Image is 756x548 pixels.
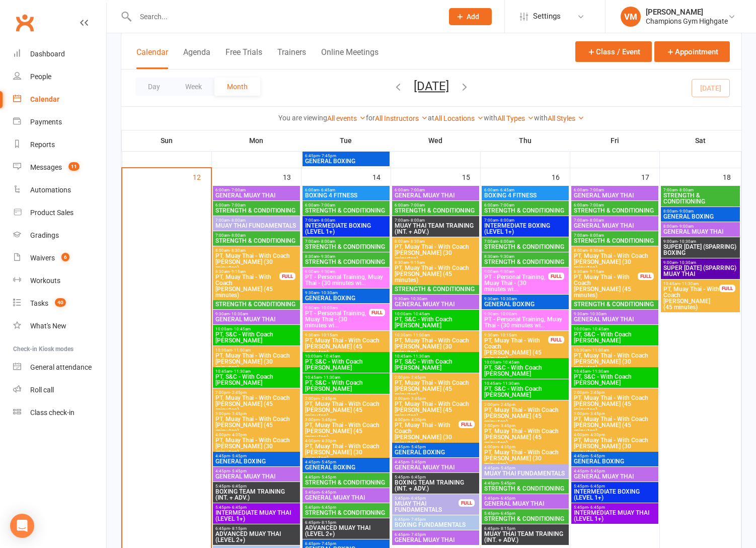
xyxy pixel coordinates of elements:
[484,407,567,425] span: PT, Muay Thai - With Coach [PERSON_NAME] (45 minutes)
[484,269,549,274] span: 9:00am
[573,433,656,437] span: 4:00pm
[590,369,609,374] span: - 11:30am
[723,168,741,185] div: 18
[498,239,514,244] span: - 8:00am
[663,282,720,286] span: 10:45am
[394,239,477,244] span: 8:00am
[484,424,567,428] span: 3:00pm
[394,203,477,208] span: 6:00am
[663,239,738,244] span: 9:00am
[409,239,425,244] span: - 8:30am
[305,269,388,274] span: 9:00am
[305,310,369,328] span: PT - Personal Training, Muay Thai - (30 minutes wi...
[484,239,567,244] span: 7:00am
[663,224,738,229] span: 8:00am
[13,65,106,88] a: People
[215,248,298,253] span: 8:00am
[13,269,106,292] a: Workouts
[369,309,385,316] div: FULL
[573,223,656,229] span: GENERAL MUAY THAI
[588,412,605,416] span: - 3:45pm
[548,272,564,280] div: FULL
[320,154,336,158] span: - 7:45pm
[305,259,388,265] span: STRENGTH & CONDITIONING
[230,188,246,192] span: - 7:00am
[305,158,388,164] span: GENERAL BOXING
[319,269,335,274] span: - 9:30am
[13,379,106,401] a: Roll call
[30,386,54,394] div: Roll call
[230,218,246,223] span: - 8:00am
[215,316,298,322] span: GENERAL MUAY THAI
[484,337,549,362] span: PT, Muay Thai - With Coach [PERSON_NAME] (45 minutes)
[394,359,477,371] span: PT, S&C - With Coach [PERSON_NAME]
[319,254,335,259] span: - 9:30am
[215,301,298,307] span: STRENGTH & CONDITIONING
[13,156,106,179] a: Messages 11
[322,354,340,359] span: - 10:45am
[646,17,728,26] div: Champions Gym Highgate
[305,218,388,223] span: 7:00am
[375,114,428,122] a: All Instructors
[588,233,604,238] span: - 8:00am
[13,401,106,424] a: Class kiosk mode
[590,327,609,331] span: - 10:45am
[501,381,519,386] span: - 11:30am
[30,408,74,417] div: Class check-in
[215,188,298,192] span: 6:00am
[305,418,388,422] span: 3:00pm
[498,218,514,223] span: - 8:00am
[215,312,298,316] span: 9:30am
[215,233,298,238] span: 7:00am
[467,13,479,21] span: Add
[283,168,301,185] div: 13
[573,238,656,244] span: STRENGTH & CONDITIONING
[484,301,567,307] span: GENERAL BOXING
[498,203,514,208] span: - 7:00am
[409,297,427,301] span: - 10:30am
[232,369,251,374] span: - 11:30am
[30,299,48,307] div: Tasks
[230,433,247,437] span: - 4:30pm
[434,114,484,122] a: All Locations
[122,130,211,151] th: Sun
[394,218,477,223] span: 7:00am
[497,114,534,122] a: All Types
[484,428,567,446] span: PT, Muay Thai - With Coach [PERSON_NAME] (45 minutes)
[677,224,694,229] span: - 9:00am
[394,312,477,316] span: 10:00am
[394,375,477,380] span: 2:00pm
[484,192,567,198] span: BOXING 4 FITNESS
[394,188,477,192] span: 6:00am
[394,297,477,301] span: 9:30am
[573,253,656,271] span: PT, Muay Thai - With Coach [PERSON_NAME] (30 minutes)
[279,272,295,280] div: FULL
[30,50,65,58] div: Dashboard
[663,244,738,256] span: SUPER [DATE] (SPARRING) BOXING
[30,363,92,371] div: General attendance
[484,312,567,316] span: 9:30am
[588,269,604,274] span: - 9:15am
[548,114,584,122] a: All Styles
[30,322,66,330] div: What's New
[638,272,654,280] div: FULL
[484,402,567,407] span: 2:00pm
[534,114,548,122] strong: with
[499,424,515,428] span: - 3:45pm
[305,306,369,310] span: 9:30am
[215,416,298,434] span: PT, Muay Thai - With Coach [PERSON_NAME] (45 minutes)
[409,260,425,265] span: - 9:15am
[501,360,519,365] span: - 10:45am
[305,401,388,419] span: PT, Muay Thai - With Coach [PERSON_NAME] (45 minutes)
[484,188,567,192] span: 6:00am
[305,295,388,301] span: GENERAL BOXING
[533,5,561,28] span: Settings
[498,254,514,259] span: - 9:30am
[215,223,298,229] span: MUAY THAI FUNDAMENTALS
[215,395,298,413] span: PT, Muay Thai - With Coach [PERSON_NAME] (45 minutes)
[319,306,338,310] span: - 10:00am
[573,395,656,413] span: PT, Muay Thai - With Coach [PERSON_NAME] (45 minutes)
[321,47,379,69] button: Online Meetings
[573,353,656,371] span: PT, Muay Thai - With Coach [PERSON_NAME] (30 minutes)
[428,114,434,122] strong: at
